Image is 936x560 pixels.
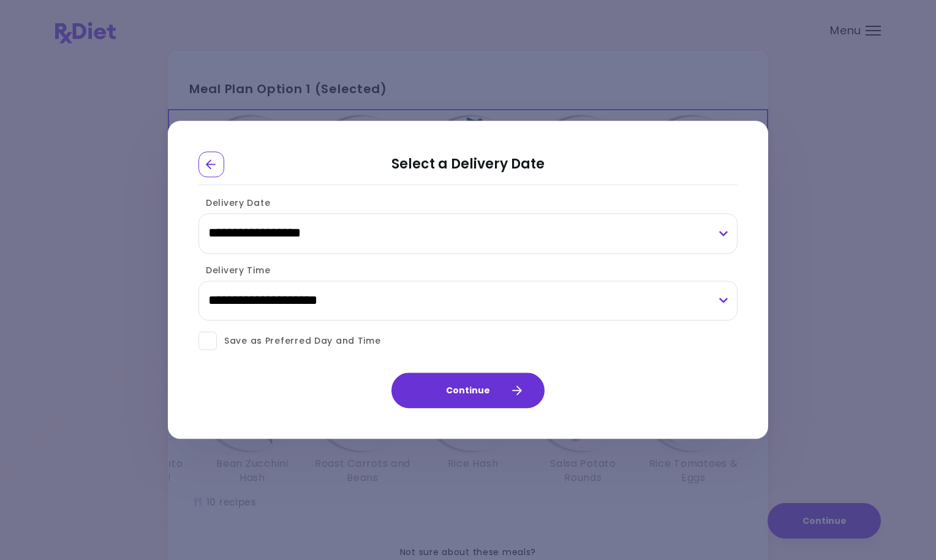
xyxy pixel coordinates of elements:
button: Continue [391,373,545,409]
label: Delivery Date [198,197,270,209]
div: Go Back [198,151,224,177]
h2: Select a Delivery Date [198,151,738,185]
span: Save as Preferred Day and Time [217,333,381,349]
label: Delivery Time [198,264,270,276]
